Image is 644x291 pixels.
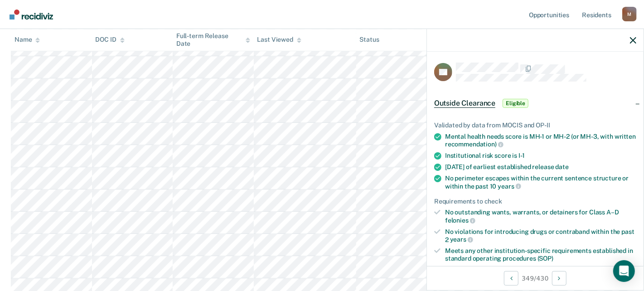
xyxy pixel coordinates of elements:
[427,266,644,290] div: 349 / 430
[504,271,518,286] button: Previous Opportunity
[445,247,636,262] div: Meets any other institution-specific requirements established in standard operating procedures
[15,36,40,44] div: Name
[622,7,637,21] button: Profile dropdown button
[445,175,636,190] div: No perimeter escapes within the current sentence structure or within the past 10
[434,99,495,108] span: Outside Clearance
[556,163,569,170] span: date
[552,271,567,286] button: Next Opportunity
[445,228,636,243] div: No violations for introducing drugs or contraband within the past 2
[622,7,637,21] div: M
[450,236,473,243] span: years
[360,36,379,44] div: Status
[613,260,635,282] div: Open Intercom Messenger
[427,89,644,118] div: Outside ClearanceEligible
[434,198,636,205] div: Requirements to check
[445,141,504,148] span: recommendation)
[445,209,636,224] div: No outstanding wants, warrants, or detainers for Class A–D
[96,36,125,44] div: DOC ID
[434,121,636,129] div: Validated by data from MOCIS and OP-II
[445,133,636,148] div: Mental health needs score is MH-1 or MH-2 (or MH-3, with written
[537,255,553,262] span: (SOP)
[445,217,475,224] span: felonies
[10,10,53,19] img: Recidiviz
[257,36,301,44] div: Last Viewed
[445,163,636,171] div: [DATE] of earliest established release
[503,99,528,108] span: Eligible
[176,32,250,48] div: Full-term Release Date
[518,152,525,159] span: I-1
[498,183,521,190] span: years
[445,152,636,160] div: Institutional risk score is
